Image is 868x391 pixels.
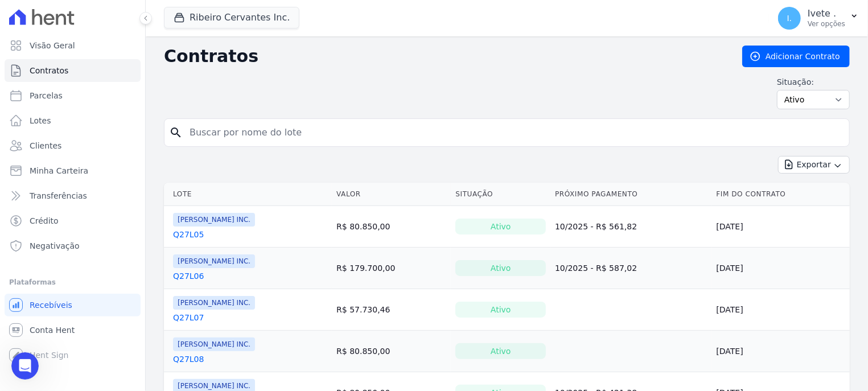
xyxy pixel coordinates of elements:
[455,260,546,276] div: Ativo
[164,46,724,67] h2: Contratos
[451,183,550,206] th: Situação
[30,90,63,101] span: Parcelas
[18,303,27,312] button: Upload do anexo
[54,303,63,312] button: Selecionador de GIF
[164,183,332,206] th: Lote
[550,183,711,206] th: Próximo Pagamento
[30,115,51,126] span: Lotes
[30,240,80,252] span: Negativação
[30,165,88,176] span: Minha Carteira
[36,304,45,313] button: Selecionador de Emoji
[18,267,178,301] div: [PERSON_NAME], obrigada pelas informações. Internamente consigo ajustar a data de assinatura.
[9,215,219,260] div: Ivete diz…
[455,302,546,318] div: Ativo
[9,260,219,366] div: Adriane diz…
[712,183,850,206] th: Fim do Contrato
[173,338,255,351] span: [PERSON_NAME] INC.
[7,5,29,26] button: go back
[712,289,850,331] td: [DATE]
[30,190,87,201] span: Transferências
[41,92,219,150] div: Então quando tentamos fazer alteração, aparece a mensagem que não é possível colocar a data, pois...
[173,213,255,227] span: [PERSON_NAME] INC.
[30,65,68,76] span: Contratos
[5,109,141,132] a: Lotes
[332,183,451,206] th: Valor
[5,209,141,232] a: Crédito
[41,32,219,90] div: Porém, só é possível colocar data de 2020 pra frente, mas existem contratos que tiveram assinatur...
[712,248,850,289] td: [DATE]
[777,76,850,88] label: Situação:
[332,206,451,248] td: R$ 80.850,00
[173,254,255,268] span: [PERSON_NAME] INC.
[183,121,845,144] input: Buscar por nome do lote
[5,59,141,82] a: Contratos
[173,353,204,365] a: Q27L08
[50,39,209,83] div: Porém, só é possível colocar data de 2020 pra frente, mas existem contratos que tiveram assinatur...
[18,166,178,199] div: [PERSON_NAME], vou precisar acionar o time de tech. Poderia compartilhar um exemplo por favor?
[9,260,187,341] div: [PERSON_NAME], obrigada pelas informações. Internamente consigo ajustar a data de assinatura.
[712,331,850,372] td: [DATE]
[178,5,200,26] button: Início
[50,98,209,143] div: Então quando tentamos fazer alteração, aparece a mensagem que não é possível colocar a data, pois...
[30,40,75,51] span: Visão Geral
[5,84,141,107] a: Parcelas
[9,32,219,91] div: Ivete diz…
[10,280,218,299] textarea: Envie uma mensagem...
[5,184,141,207] a: Transferências
[173,312,204,323] a: Q27L07
[50,222,209,244] div: Q27l07. O ano de assinatura é 2018,e agente só consegue colocar 2020.
[332,331,451,372] td: R$ 80.850,00
[5,234,141,257] a: Negativação
[30,140,61,151] span: Clientes
[30,324,75,336] span: Conta Hent
[5,319,141,341] a: Conta Hent
[173,296,255,310] span: [PERSON_NAME] INC.
[769,2,868,34] button: I. Ivete . Ver opções
[455,343,546,359] div: Ativo
[712,206,850,248] td: [DATE]
[5,159,141,182] a: Minha Carteira
[5,294,141,316] a: Recebíveis
[30,299,72,311] span: Recebíveis
[555,222,637,231] a: 10/2025 - R$ 561,82
[164,7,299,28] button: Ribeiro Cervantes Inc.
[41,215,219,251] div: Q27l07. O ano de assinatura é 2018,e agente só consegue colocar 2020.
[9,92,219,159] div: Ivete diz…
[200,5,220,25] div: Fechar
[332,289,451,331] td: R$ 57.730,46
[555,264,637,273] a: 10/2025 - R$ 587,02
[30,215,59,227] span: Crédito
[169,126,183,139] i: search
[455,219,546,234] div: Ativo
[787,14,792,22] span: I.
[808,19,845,28] p: Ver opções
[332,248,451,289] td: R$ 179.700,00
[173,270,204,282] a: Q27L06
[11,352,39,380] iframe: Intercom live chat
[72,303,81,312] button: Start recording
[9,159,187,206] div: [PERSON_NAME], vou precisar acionar o time de tech. Poderia compartilhar um exemplo por favor?
[32,6,51,24] img: Profile image for Operator
[5,134,141,157] a: Clientes
[9,159,219,215] div: Adriane diz…
[808,8,845,19] p: Ivete .
[55,14,168,26] p: A equipe também pode ajudar
[195,299,213,318] button: Enviar uma mensagem
[173,229,204,240] a: Q27L05
[742,46,850,67] a: Adicionar Contrato
[55,6,96,14] h1: Operator
[9,275,136,289] div: Plataformas
[778,156,850,174] button: Exportar
[5,34,141,57] a: Visão Geral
